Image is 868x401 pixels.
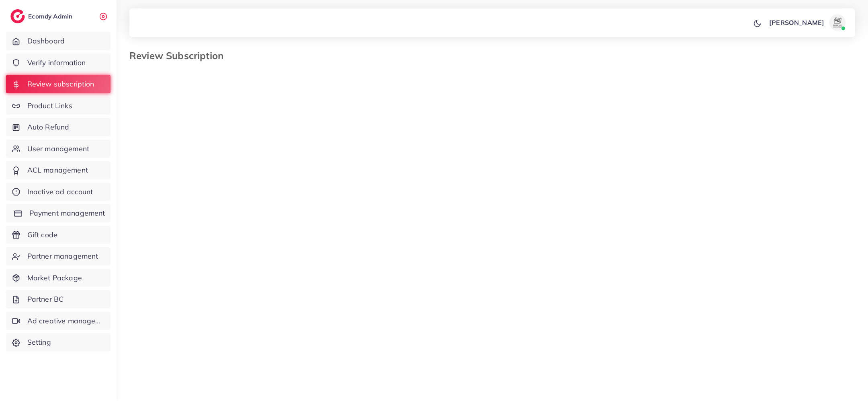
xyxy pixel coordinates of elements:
[6,161,111,179] a: ACL management
[27,187,93,197] span: Inactive ad account
[6,53,111,72] a: Verify information
[10,9,74,23] a: logoEcomdy Admin
[6,312,111,330] a: Ad creative management
[6,204,111,222] a: Payment management
[769,18,824,27] p: [PERSON_NAME]
[27,251,98,261] span: Partner management
[6,75,111,93] a: Review subscription
[29,208,105,218] span: Payment management
[10,9,25,23] img: logo
[27,316,104,326] span: Ad creative management
[6,183,111,201] a: Inactive ad account
[27,122,70,132] span: Auto Refund
[27,79,94,89] span: Review subscription
[6,247,111,265] a: Partner management
[6,118,111,136] a: Auto Refund
[6,97,111,115] a: Product Links
[6,140,111,158] a: User management
[28,12,74,20] h2: Ecomdy Admin
[27,273,82,283] span: Market Package
[6,290,111,308] a: Partner BC
[27,337,51,348] span: Setting
[6,226,111,244] a: Gift code
[27,36,65,46] span: Dashboard
[829,14,845,31] img: avatar
[27,144,89,154] span: User management
[27,165,88,175] span: ACL management
[6,32,111,50] a: Dashboard
[6,333,111,352] a: Setting
[27,101,72,111] span: Product Links
[27,294,64,304] span: Partner BC
[27,230,57,240] span: Gift code
[6,269,111,287] a: Market Package
[27,58,86,68] span: Verify information
[765,14,849,31] a: [PERSON_NAME]avatar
